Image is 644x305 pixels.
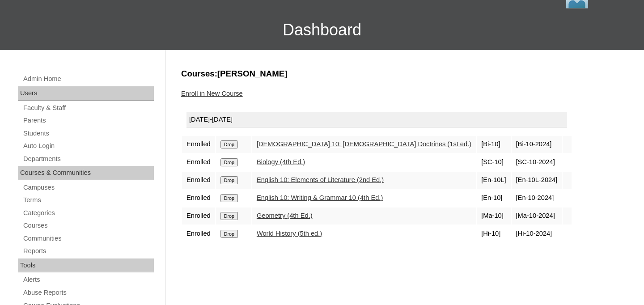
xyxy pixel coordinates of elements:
div: Users [18,86,154,101]
td: [Hi-10-2024] [512,225,562,242]
td: [SC-10] [477,154,510,171]
a: Enroll in New Course [181,90,243,97]
input: Drop [220,158,238,166]
a: Faculty & Staff [22,102,154,114]
h3: Courses:[PERSON_NAME] [181,68,624,80]
div: Courses & Communities [18,166,154,180]
td: [Bi-10] [477,136,510,153]
a: Categories [22,208,154,219]
a: Terms [22,195,154,206]
td: Enrolled [182,208,215,225]
a: Campuses [22,182,154,193]
a: English 10: Writing & Grammar 10 (4th Ed.) [257,194,383,201]
td: Enrolled [182,172,215,189]
a: World History (5th ed.) [257,230,322,237]
td: [Bi-10-2024] [512,136,562,153]
td: [Ma-10] [477,208,510,225]
a: Courses [22,220,154,231]
a: [DEMOGRAPHIC_DATA] 10: [DEMOGRAPHIC_DATA] Doctrines (1st ed.) [257,140,471,148]
td: [SC-10-2024] [512,154,562,171]
td: Enrolled [182,136,215,153]
input: Drop [220,212,238,220]
input: Drop [220,176,238,184]
a: Alerts [22,274,154,285]
td: Enrolled [182,154,215,171]
td: [En-10L] [477,172,510,189]
a: Reports [22,246,154,257]
a: Auto Login [22,140,154,152]
a: Biology (4th Ed.) [257,158,305,165]
input: Drop [220,140,238,148]
td: Enrolled [182,190,215,207]
td: [Ma-10-2024] [512,208,562,225]
td: [En-10L-2024] [512,172,562,189]
a: Admin Home [22,73,154,85]
a: Parents [22,115,154,126]
a: Departments [22,153,154,165]
h3: Dashboard [4,10,640,50]
a: Abuse Reports [22,287,154,298]
a: English 10: Elements of Literature (2nd Ed.) [257,176,384,183]
td: [En-10-2024] [512,190,562,207]
input: Drop [220,230,238,238]
div: [DATE]-[DATE] [186,112,567,127]
a: Geometry (4th Ed.) [257,212,313,219]
td: [En-10] [477,190,510,207]
td: [Hi-10] [477,225,510,242]
td: Enrolled [182,225,215,242]
a: Students [22,128,154,139]
a: Communities [22,233,154,244]
input: Drop [220,194,238,202]
div: Tools [18,258,154,273]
